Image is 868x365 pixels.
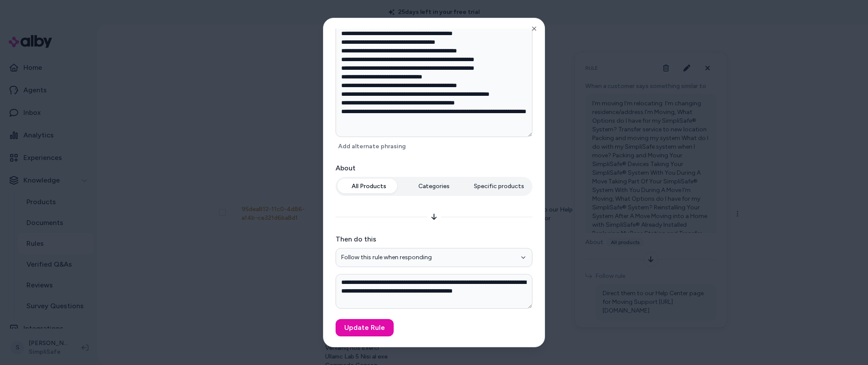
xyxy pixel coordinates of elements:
[336,319,394,336] button: Update Rule
[336,140,408,153] button: Add alternate phrasing
[337,179,401,194] button: All Products
[402,179,466,194] button: Categories
[467,179,531,194] button: Specific products
[336,234,532,244] label: Then do this
[336,163,532,173] label: About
